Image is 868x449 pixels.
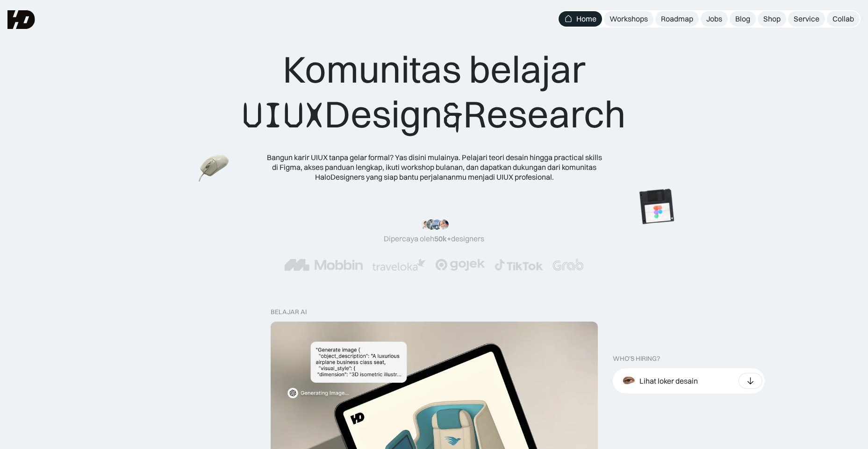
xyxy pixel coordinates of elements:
div: Bangun karir UIUX tanpa gelar formal? Yas disini mulainya. Pelajari teori desain hingga practical... [266,153,603,182]
a: Shop [758,11,786,27]
div: belajar ai [271,308,307,316]
span: UIUX [242,93,324,138]
span: 50k+ [434,234,451,243]
div: Komunitas belajar Design Research [242,47,626,138]
div: Home [576,14,596,24]
a: Collab [827,11,860,27]
div: WHO’S HIRING? [613,355,660,363]
div: Workshops [610,14,648,24]
div: Jobs [706,14,722,24]
a: Roadmap [655,11,699,27]
a: Blog [730,11,756,27]
a: Home [559,11,602,27]
div: Blog [735,14,750,24]
div: Lihat loker desain [639,376,698,386]
a: Jobs [701,11,728,27]
a: Workshops [604,11,653,27]
a: Service [788,11,825,27]
div: Service [794,14,819,24]
div: Dipercaya oleh designers [384,234,484,244]
div: Collab [832,14,854,24]
div: Shop [763,14,781,24]
span: & [443,93,463,138]
div: Roadmap [661,14,693,24]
